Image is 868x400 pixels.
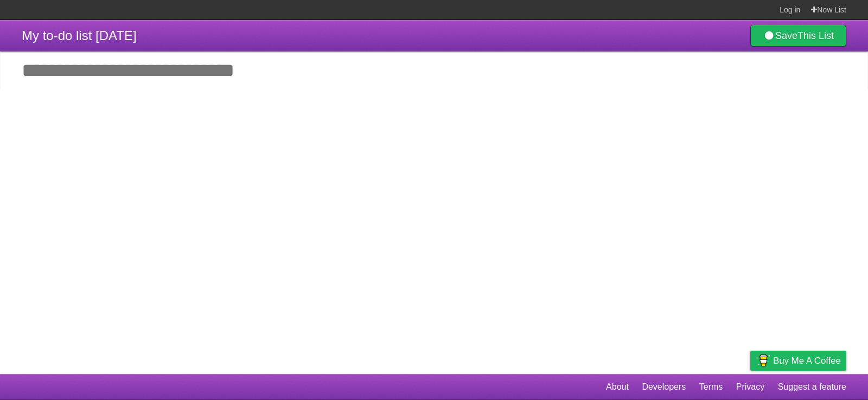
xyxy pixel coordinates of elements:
[756,351,770,370] img: Buy me a coffee
[750,25,846,47] a: SaveThis List
[778,377,846,397] a: Suggest a feature
[642,377,686,397] a: Developers
[606,377,629,397] a: About
[736,377,764,397] a: Privacy
[22,28,137,43] span: My to-do list [DATE]
[750,351,846,371] a: Buy me a coffee
[797,30,834,41] b: This List
[773,351,841,370] span: Buy me a coffee
[699,377,723,397] a: Terms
